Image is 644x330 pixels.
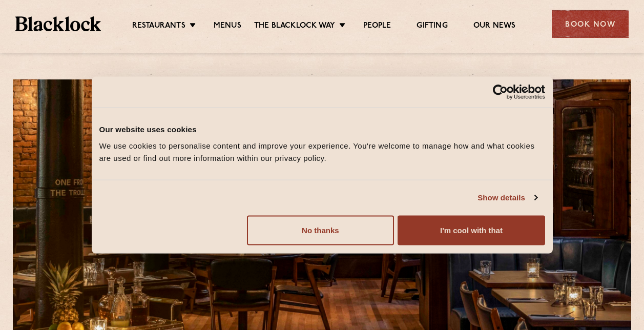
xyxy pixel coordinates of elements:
[477,192,537,204] a: Show details
[455,85,545,100] a: Usercentrics Cookiebot - opens in a new window
[99,123,545,136] div: Our website uses cookies
[552,10,629,38] div: Book Now
[247,215,394,245] button: No thanks
[473,21,516,32] a: Our News
[15,16,101,31] img: BL_Textured_Logo-footer-cropped.svg
[417,21,447,32] a: Gifting
[363,21,391,32] a: People
[99,139,545,164] div: We use cookies to personalise content and improve your experience. You're welcome to manage how a...
[398,215,545,245] button: I'm cool with that
[254,21,335,32] a: The Blacklock Way
[132,21,185,32] a: Restaurants
[214,21,241,32] a: Menus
